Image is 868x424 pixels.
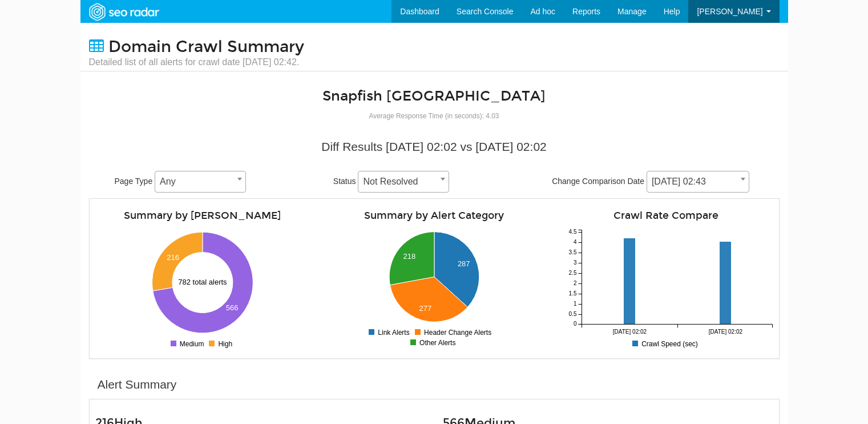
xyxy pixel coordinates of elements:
[108,37,304,57] span: Domain Crawl Summary
[647,174,749,190] span: 10/13/2025 02:43
[457,7,514,16] span: Search Console
[697,7,762,16] span: [PERSON_NAME]
[155,174,245,190] span: Any
[322,87,546,105] a: Snapfish [GEOGRAPHIC_DATA]
[573,281,576,287] tspan: 2
[84,2,163,22] img: SEORadar
[568,291,576,297] tspan: 1.5
[573,260,576,266] tspan: 3
[155,171,246,193] span: Any
[552,177,644,186] span: Change Comparison Date
[612,329,647,335] tspan: [DATE] 02:02
[568,250,576,256] tspan: 3.5
[568,311,576,318] tspan: 0.5
[178,278,227,286] text: 782 total alerts
[568,270,576,277] tspan: 2.5
[358,171,449,193] span: Not Resolved
[647,171,749,193] span: 10/13/2025 02:43
[115,177,153,186] span: Page Type
[98,138,771,155] div: Diff Results [DATE] 02:02 vs [DATE] 02:02
[664,7,680,16] span: Help
[573,321,576,327] tspan: 0
[530,7,555,16] span: Ad hoc
[568,229,576,235] tspan: 4.5
[333,177,356,186] span: Status
[95,210,310,221] h4: Summary by [PERSON_NAME]
[708,329,742,335] tspan: [DATE] 02:02
[573,239,576,246] tspan: 4
[573,301,576,307] tspan: 1
[559,210,773,221] h4: Crawl Rate Compare
[327,210,542,221] h4: Summary by Alert Category
[572,7,600,16] span: Reports
[369,112,499,120] small: Average Response Time (in seconds): 4.03
[617,7,647,16] span: Manage
[98,376,177,393] div: Alert Summary
[358,174,449,190] span: Not Resolved
[89,56,304,69] small: Detailed list of all alerts for crawl date [DATE] 02:42.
